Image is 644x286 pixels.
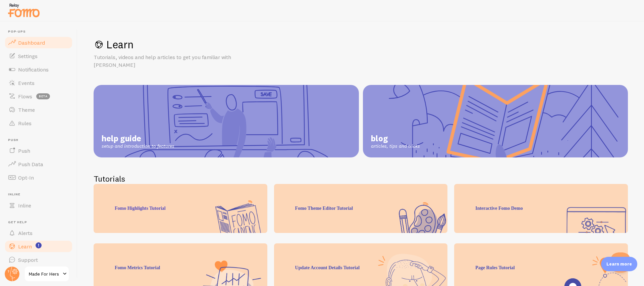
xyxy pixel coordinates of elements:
[4,36,73,49] a: Dashboard
[7,2,41,19] img: fomo-relay-logo-orange.svg
[24,266,69,282] a: Made For Hers
[18,147,30,154] span: Push
[8,30,73,34] span: Pop-ups
[18,93,32,100] span: Flows
[371,133,420,143] span: blog
[94,38,628,51] h1: Learn
[18,53,38,59] span: Settings
[4,226,73,240] a: Alerts
[8,138,73,142] span: Push
[102,143,174,149] span: setup and introduction to features
[36,93,50,99] span: beta
[18,39,45,46] span: Dashboard
[371,143,420,149] span: articles, tips and tricks
[94,53,255,69] p: Tutorials, videos and help articles to get you familiar with [PERSON_NAME]
[18,202,31,209] span: Inline
[18,230,33,236] span: Alerts
[454,184,628,233] div: Interactive Fomo Demo
[8,220,73,225] span: Get Help
[4,253,73,267] a: Support
[18,256,38,263] span: Support
[4,144,73,157] a: Push
[18,80,35,86] span: Events
[8,192,73,197] span: Inline
[4,63,73,76] a: Notifications
[363,85,628,157] a: blog articles, tips and tricks
[601,257,637,271] div: Learn more
[102,133,174,143] span: help guide
[18,174,34,181] span: Opt-In
[610,252,631,273] iframe: Help Scout Beacon - Open
[274,184,448,233] div: Fomo Theme Editor Tutorial
[36,242,42,248] svg: <p>Watch New Feature Tutorials!</p>
[4,90,73,103] a: Flows beta
[18,161,43,168] span: Push Data
[18,66,49,73] span: Notifications
[94,184,267,233] div: Fomo Highlights Tutorial
[94,174,628,184] h2: Tutorials
[29,270,61,278] span: Made For Hers
[4,240,73,253] a: Learn
[606,261,632,267] p: Learn more
[4,76,73,90] a: Events
[4,199,73,212] a: Inline
[4,49,73,63] a: Settings
[4,171,73,184] a: Opt-In
[94,85,359,157] a: help guide setup and introduction to features
[18,106,35,113] span: Theme
[4,103,73,116] a: Theme
[18,120,32,127] span: Rules
[4,157,73,171] a: Push Data
[18,243,32,250] span: Learn
[4,116,73,130] a: Rules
